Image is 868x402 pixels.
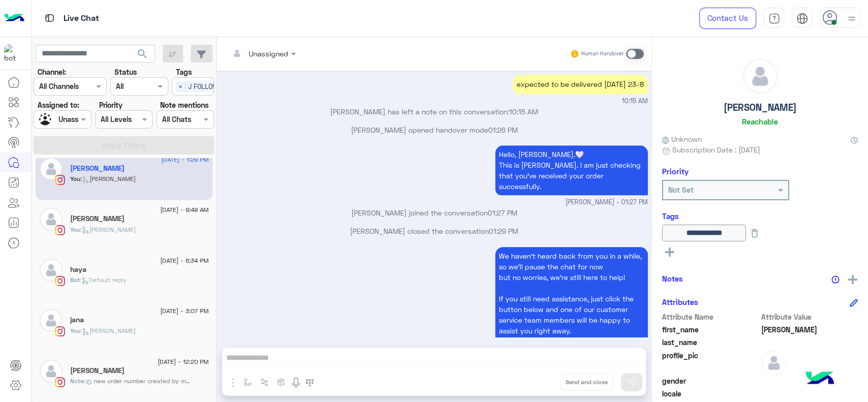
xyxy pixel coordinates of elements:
[70,327,80,334] span: You
[160,205,208,214] span: [DATE] - 9:49 AM
[509,107,538,116] span: 10:15 AM
[40,259,63,282] img: defaultAdmin.png
[560,374,613,391] button: Send and close
[848,275,857,284] img: add
[672,144,760,155] span: Subscription Date : [DATE]
[761,324,858,335] span: omar
[802,361,837,397] img: hulul-logo.png
[70,377,83,385] b: Note
[221,106,648,117] p: [PERSON_NAME] has left a note on this conversation:
[662,297,698,306] h6: Attributes
[130,45,155,67] button: search
[70,366,125,375] h5: Joudy
[70,316,84,324] h5: jana
[99,100,123,110] label: Priority
[161,155,208,164] span: [DATE] - 1:29 PM
[160,256,208,265] span: [DATE] - 6:34 PM
[80,226,136,233] span: : [PERSON_NAME]
[743,59,777,94] img: defaultAdmin.png
[495,247,648,339] p: 23/8/2025, 1:29 PM
[221,207,648,218] p: [PERSON_NAME] joined the conversation
[221,125,648,135] p: [PERSON_NAME] opened handover mode
[70,276,80,284] span: Bot
[55,276,65,286] img: Instagram
[83,377,94,385] b: :
[80,175,136,182] span: : [PERSON_NAME]
[55,225,65,235] img: Instagram
[488,208,517,217] span: 01:27 PM
[38,67,66,77] label: Channel:
[160,100,208,110] label: Note mentions
[4,8,24,29] img: Logo
[831,275,840,284] img: notes
[761,388,858,399] span: null
[764,8,784,29] a: tab
[55,326,65,336] img: Instagram
[622,97,648,106] span: 10:15 AM
[662,376,759,386] span: gender
[64,12,99,25] p: Live Chat
[4,44,22,63] img: 317874714732967
[70,164,125,173] h5: omar
[662,134,702,144] span: Unknown
[796,13,808,24] img: tab
[742,117,778,126] h6: Reachable
[176,81,186,92] span: ×
[489,227,518,235] span: 01:29 PM
[662,167,689,176] h6: Priority
[699,8,756,29] a: Contact Us
[513,75,648,94] div: expected to be delivered [DATE] 23-8
[80,276,127,284] span: : Default reply
[845,12,858,25] img: profile
[40,360,63,383] img: defaultAdmin.png
[565,198,648,207] span: [PERSON_NAME] - 01:27 PM
[38,100,79,110] label: Assigned to:
[70,265,86,274] h5: haya
[70,175,80,182] span: You
[186,81,231,92] span: J FOLLOW UP
[158,357,208,366] span: [DATE] - 12:20 PM
[40,309,63,332] img: defaultAdmin.png
[662,312,759,322] span: Attribute Name
[136,48,148,60] span: search
[80,327,136,334] span: : [PERSON_NAME]
[70,214,125,223] h5: Koufret Ceyalnnj
[55,377,65,387] img: Instagram
[581,50,624,58] small: Human Handover
[662,211,858,221] h6: Tags
[495,145,648,195] p: 23/8/2025, 1:27 PM
[662,274,683,283] h6: Notes
[94,377,190,386] span: new order number created by maram 120386
[114,67,137,77] label: Status
[55,175,65,185] img: Instagram
[724,102,797,113] h5: [PERSON_NAME]
[662,337,759,348] span: last_name
[662,350,759,374] span: profile_pic
[160,306,208,316] span: [DATE] - 3:07 PM
[40,208,63,231] img: defaultAdmin.png
[43,12,56,24] img: tab
[221,226,648,236] p: [PERSON_NAME] closed the conversation
[761,350,787,376] img: defaultAdmin.png
[761,376,858,386] span: null
[70,226,80,233] span: You
[662,388,759,399] span: locale
[768,13,780,24] img: tab
[662,324,759,335] span: first_name
[488,126,518,134] span: 01:26 PM
[40,158,63,180] img: defaultAdmin.png
[34,136,214,154] button: Apply Filters
[176,67,192,77] label: Tags
[761,312,858,322] span: Attribute Value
